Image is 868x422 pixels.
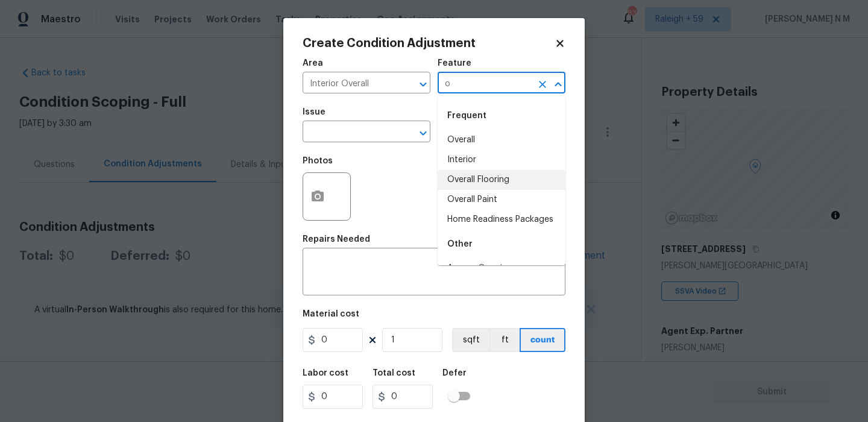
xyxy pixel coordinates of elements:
[303,108,325,116] h5: Issue
[303,235,370,244] h5: Repairs Needed
[303,37,555,49] h2: Create Condition Adjustment
[534,76,551,93] button: Clear
[438,130,565,150] li: Overall
[438,259,565,279] li: Access Opening
[550,76,567,93] button: Close
[489,328,520,352] button: ft
[438,170,565,190] li: Overall Flooring
[303,157,333,165] h5: Photos
[442,369,467,377] h5: Defer
[303,310,359,318] h5: Material cost
[452,328,489,352] button: sqft
[303,369,348,377] h5: Labor cost
[438,210,565,230] li: Home Readiness Packages
[520,328,565,352] button: count
[415,125,432,142] button: Open
[438,59,471,68] h5: Feature
[438,101,565,130] div: Frequent
[438,190,565,210] li: Overall Paint
[303,59,323,68] h5: Area
[438,150,565,170] li: Interior
[373,369,415,377] h5: Total cost
[438,230,565,259] div: Other
[415,76,432,93] button: Open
